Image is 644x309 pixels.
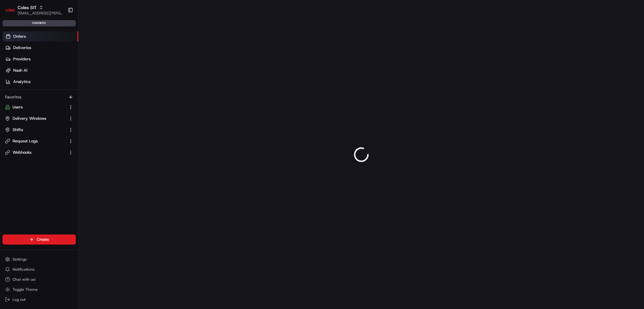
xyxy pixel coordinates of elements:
div: 💻 [53,92,58,97]
span: Orders [13,34,26,39]
span: Knowledge Base [13,91,48,97]
button: Coles SITColes SIT[EMAIL_ADDRESS][PERSON_NAME][PERSON_NAME][DOMAIN_NAME] [3,3,65,18]
span: Shifts [13,127,23,133]
img: Coles SIT [5,5,15,15]
span: Nash AI [13,68,27,73]
a: Orders [3,31,78,41]
button: [EMAIL_ADDRESS][PERSON_NAME][PERSON_NAME][DOMAIN_NAME] [18,11,63,16]
span: Pylon [63,107,76,111]
button: Notifications [3,265,76,274]
a: 💻API Documentation [51,89,103,100]
span: Chat with us! [13,277,36,282]
div: 📗 [6,92,11,97]
span: Log out [13,297,25,302]
a: Nash AI [3,65,78,75]
button: Chat with us! [3,275,76,284]
a: Powered byPylon [44,106,76,111]
button: Create [3,235,76,245]
span: Toggle Theme [13,287,38,292]
span: Deliveries [13,45,31,51]
button: Settings [3,255,76,264]
div: Start new chat [21,60,103,66]
a: Request Logs [5,138,66,144]
a: Webhooks [5,150,66,155]
button: Request Logs [3,136,76,146]
div: Favorites [3,92,76,102]
span: Analytics [13,79,31,85]
img: Nash [6,6,19,19]
div: sandbox [3,20,76,26]
a: Providers [3,54,78,64]
span: Create [37,237,49,242]
button: Coles SIT [18,4,36,11]
a: 📗Knowledge Base [4,89,51,100]
button: Webhooks [3,147,76,157]
button: Log out [3,295,76,304]
button: Users [3,102,76,112]
a: Shifts [5,127,66,133]
span: Request Logs [13,138,38,144]
a: Analytics [3,77,78,87]
button: Shifts [3,125,76,135]
span: Delivery Windows [13,116,46,121]
span: Webhooks [13,150,31,155]
button: Start new chat [107,62,114,69]
span: Users [13,104,23,110]
a: Users [5,104,66,110]
a: Delivery Windows [5,116,66,121]
button: Delivery Windows [3,113,76,124]
img: 1736555255976-a54dd68f-1ca7-489b-9aae-adbdc363a1c4 [6,60,18,71]
span: API Documentation [59,91,101,97]
span: Settings [13,257,27,262]
div: We're available if you need us! [21,66,80,71]
a: Deliveries [3,43,78,53]
button: Toggle Theme [3,285,76,294]
span: Providers [13,56,31,62]
span: Notifications [13,267,35,272]
p: Welcome 👋 [6,25,114,35]
input: Clear [16,41,104,47]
